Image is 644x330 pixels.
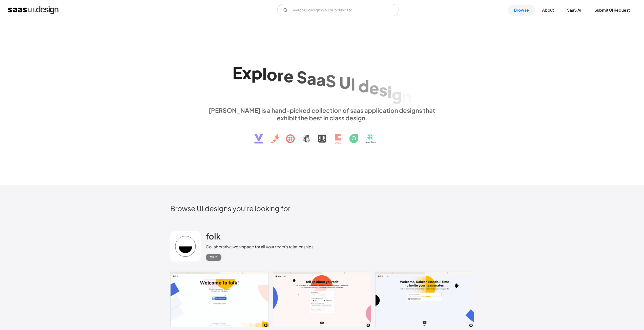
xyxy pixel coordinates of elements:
[206,231,221,241] h2: folk
[170,204,474,213] h2: Browse UI designs you’re looking for
[8,6,58,14] a: home
[536,5,560,16] a: About
[339,73,351,92] div: U
[252,63,262,83] div: p
[402,87,412,106] div: n
[210,254,217,260] div: CRM
[392,84,402,104] div: g
[316,70,326,89] div: a
[206,62,439,101] h1: Explore SaaS UI design patterns & interactions.
[233,63,242,82] div: E
[297,67,307,87] div: S
[245,122,399,148] img: text, icon, saas logo
[561,5,587,16] a: SaaS Ai
[369,78,379,98] div: e
[379,80,387,100] div: s
[277,4,399,16] input: Search UI designs you're looking for...
[277,4,399,16] form: Email Form
[284,66,294,86] div: e
[242,63,252,82] div: x
[206,106,439,122] div: [PERSON_NAME] is a hand-picked collection of saas application designs that exhibit the best in cl...
[262,64,267,83] div: l
[387,82,392,102] div: i
[307,69,316,88] div: a
[508,5,535,16] a: Browse
[351,74,355,94] div: I
[267,64,277,84] div: o
[206,231,221,244] a: folk
[326,71,336,91] div: S
[358,76,369,96] div: d
[277,65,284,85] div: r
[588,5,636,16] a: Submit UI Request
[206,244,315,250] div: Collaborative workspace for all your team’s relationships.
